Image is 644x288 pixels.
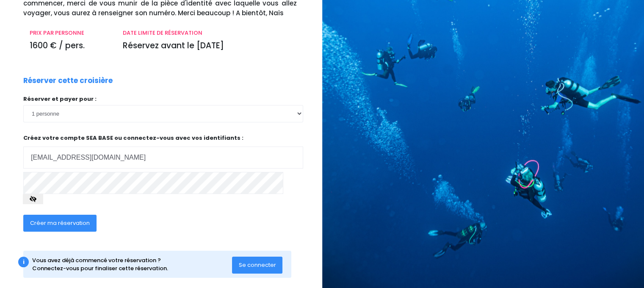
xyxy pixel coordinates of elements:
div: Vous avez déjà commencé votre réservation ? Connectez-vous pour finaliser cette réservation. [32,256,232,273]
input: Adresse email [23,147,303,169]
p: Réserver et payer pour : [23,95,303,103]
button: Se connecter [232,257,283,274]
p: DATE LIMITE DE RÉSERVATION [123,29,296,37]
p: 1600 € / pers. [30,40,110,52]
a: Se connecter [232,261,283,268]
div: i [18,257,29,267]
p: Créez votre compte SEA BASE ou connectez-vous avec vos identifiants : [23,134,303,169]
p: Réservez avant le [DATE] [123,40,296,52]
p: PRIX PAR PERSONNE [30,29,110,37]
button: Créer ma réservation [23,215,97,232]
span: Créer ma réservation [30,219,90,227]
span: Se connecter [239,261,276,269]
p: Réserver cette croisière [23,75,113,86]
